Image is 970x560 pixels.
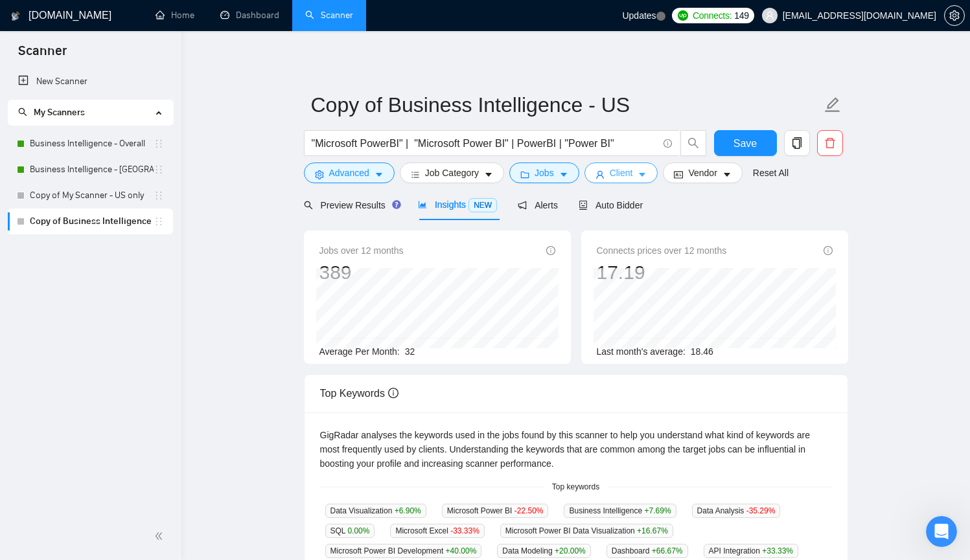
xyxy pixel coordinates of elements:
a: Business Intelligence - [GEOGRAPHIC_DATA] [30,157,154,183]
div: Ask a question [13,271,246,306]
div: • 17h ago [84,240,126,253]
span: info-circle [388,388,398,398]
span: search [18,107,27,117]
button: settingAdvancedcaret-down [304,162,395,183]
span: caret-down [484,170,493,179]
span: Connects: [693,8,732,23]
span: Search for help [27,325,105,339]
span: setting [315,170,324,179]
span: Average Per Month: [319,346,400,357]
span: search [681,137,706,149]
button: Help [173,404,259,456]
span: +7.69 % [645,506,671,515]
p: How can we help? [26,158,233,180]
li: New Scanner [8,69,173,95]
button: idcardVendorcaret-down [663,162,742,183]
span: Connects prices over 12 months [597,243,727,258]
img: Profile image for Dima [27,227,52,252]
button: Search for help [19,319,240,344]
span: Messages [108,436,152,445]
span: notification [518,201,527,210]
span: Jobs [535,166,554,180]
span: holder [154,216,164,227]
img: Profile image for Viktor [179,21,205,47]
span: double-left [154,530,167,543]
button: delete [817,130,843,156]
span: info-circle [664,139,672,148]
p: Hi [EMAIL_ADDRESS][DOMAIN_NAME] 👋 [26,92,233,158]
div: 🔠 GigRadar Search Syntax: Query Operators for Optimized Job Searches [27,392,217,420]
span: folder [520,170,529,179]
a: homeHome [156,10,194,21]
a: New Scanner [18,69,163,95]
span: Top keywords [544,481,607,493]
span: Data Analysis [692,504,781,518]
span: info-circle [824,246,833,255]
span: API Integration [704,544,798,558]
span: area-chart [418,200,427,209]
span: Business Intelligence [564,504,676,518]
button: userClientcaret-down [584,162,658,183]
span: Scanner [8,41,77,69]
button: folderJobscaret-down [509,162,579,183]
div: Ask a question [27,282,217,295]
span: My Scanners [18,107,85,118]
span: Microsoft Power BI Development [325,544,482,558]
button: barsJob Categorycaret-down [400,162,504,183]
div: ✅ How To: Connect your agency to [DOMAIN_NAME] [27,355,217,382]
button: copy [784,130,810,156]
span: user [765,11,774,20]
a: Business Intelligence - Overall [30,131,154,157]
span: Insights [418,199,497,210]
img: upwork-logo.png [678,10,688,21]
span: Microsoft Excel [390,524,484,538]
span: Alerts [518,200,558,210]
span: 149 [734,8,748,23]
div: Dima [58,240,82,253]
span: 18.46 [691,346,713,357]
span: search [304,201,313,210]
span: idcard [674,170,683,179]
span: Last month's average: [597,346,686,357]
div: 🔠 GigRadar Search Syntax: Query Operators for Optimized Job Searches [19,387,240,425]
span: caret-down [638,170,647,179]
span: Data Modeling [497,544,590,558]
span: holder [154,190,164,201]
a: setting [944,10,965,21]
div: Profile image for Mariia [203,21,229,47]
span: info-circle [546,246,555,255]
span: Job Category [425,166,479,180]
span: robot [579,201,588,210]
button: setting [944,5,965,26]
span: -33.33 % [450,526,479,535]
div: Recent message [27,207,233,221]
span: Dashboard [606,544,688,558]
li: Copy of My Scanner - US only [8,183,173,208]
span: SQL [325,524,375,538]
div: ✅ How To: Connect your agency to [DOMAIN_NAME] [19,350,240,387]
div: Tooltip anchor [391,199,402,210]
span: caret-down [375,170,384,179]
a: Copy of My Scanner - US only [30,183,154,208]
img: logo [11,6,20,27]
li: Business Intelligence - US [8,157,173,183]
span: holder [154,139,164,149]
span: -22.50 % [514,506,544,515]
span: user [595,170,605,179]
span: +66.67 % [652,546,683,555]
span: Data Visualization [325,504,426,518]
li: Copy of Business Intelligence - US [8,208,173,234]
a: dashboardDashboard [220,10,279,21]
span: delete [818,137,842,149]
img: logo [26,25,47,45]
span: Microsoft Power BI [442,504,549,518]
div: 17.19 [597,260,727,285]
span: Help [205,436,226,445]
span: Preview Results [304,200,397,210]
iframe: Intercom live chat [926,516,957,547]
span: +6.90 % [395,506,421,515]
span: edit [824,96,841,113]
div: GigRadar analyses the keywords used in the jobs found by this scanner to help you understand what... [320,428,832,471]
div: Top Keywords [320,375,832,412]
